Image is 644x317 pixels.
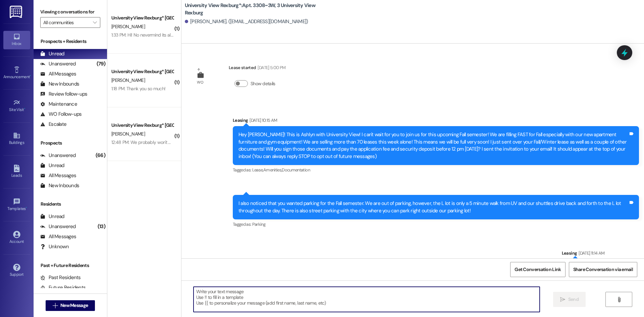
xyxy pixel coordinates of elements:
[93,20,97,25] i: 
[40,233,76,240] div: All Messages
[3,163,30,181] a: Leads
[40,223,76,230] div: Unanswered
[233,117,639,126] div: Leasing
[573,266,633,273] span: Share Conversation via email
[34,140,107,147] div: Prospects
[96,221,107,232] div: (13)
[94,150,107,161] div: (66)
[40,182,79,189] div: New Inbounds
[111,131,145,137] span: [PERSON_NAME]
[185,18,308,25] div: [PERSON_NAME]. ([EMAIL_ADDRESS][DOMAIN_NAME])
[40,101,77,108] div: Maintenance
[515,266,561,273] span: Get Conversation Link
[111,32,509,38] div: 1:33 PM: Hi! No nevermind its all good. Quick question though, is [DATE] the earlier we can move ...
[111,139,399,145] div: 12:48 PM: We probably won't be there until 6:30, so a lock box would be awesome! Is there any inf...
[40,213,64,220] div: Unread
[40,284,86,291] div: Future Residents
[111,23,145,30] span: [PERSON_NAME]
[34,38,107,45] div: Prospects + Residents
[40,60,76,67] div: Unanswered
[238,131,628,160] div: Hey [PERSON_NAME]! This is Ashlyn with University View! I can't wait for you to join us for this ...
[616,297,622,302] i: 
[263,167,282,173] span: Amenities ,
[553,292,586,307] button: Send
[568,296,579,303] span: Send
[60,302,88,309] span: New Message
[34,262,107,269] div: Past + Future Residents
[40,162,64,169] div: Unread
[34,201,107,208] div: Residents
[3,229,30,247] a: Account
[282,167,310,173] span: Documentation
[111,77,145,83] span: [PERSON_NAME]
[569,262,637,277] button: Share Conversation via email
[3,97,30,115] a: Site Visit •
[560,297,565,302] i: 
[248,117,277,124] div: [DATE] 10:15 AM
[40,121,66,128] div: Escalate
[40,91,87,98] div: Review follow-ups
[3,196,30,214] a: Templates •
[510,262,565,277] button: Get Conversation Link
[3,130,30,148] a: Buildings
[233,219,639,229] div: Tagged as:
[197,79,203,86] div: WO
[3,31,30,49] a: Inbox
[40,274,81,281] div: Past Residents
[40,7,100,17] label: Viewing conversations for
[24,106,25,111] span: •
[252,167,263,173] span: Lease ,
[40,152,76,159] div: Unanswered
[30,73,31,78] span: •
[40,81,79,88] div: New Inbounds
[238,200,628,214] div: I also noticed that you wanted parking for the Fall semester. We are out of parking, however, the...
[53,303,58,308] i: 
[229,64,285,73] div: Lease started
[43,17,90,28] input: All communities
[111,86,165,92] div: 1:18 PM: Thank you so much!
[233,165,639,175] div: Tagged as:
[252,221,265,227] span: Parking
[40,50,64,57] div: Unread
[10,6,23,18] img: ResiDesk Logo
[256,64,285,71] div: [DATE] 5:00 PM
[111,122,173,129] div: University View Rexburg* [GEOGRAPHIC_DATA]
[46,300,95,311] button: New Message
[562,250,639,259] div: Leasing
[95,59,107,69] div: (79)
[577,250,604,257] div: [DATE] 11:14 AM
[40,111,82,118] div: WO Follow-ups
[3,262,30,280] a: Support
[111,68,173,75] div: University View Rexburg* [GEOGRAPHIC_DATA]
[40,243,69,250] div: Unknown
[111,14,173,21] div: University View Rexburg* [GEOGRAPHIC_DATA]
[185,2,319,16] b: University View Rexburg*: Apt. 3308~3W, 3 University View Rexburg
[251,80,275,87] label: Show details
[40,70,76,77] div: All Messages
[40,172,76,179] div: All Messages
[26,205,27,210] span: •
